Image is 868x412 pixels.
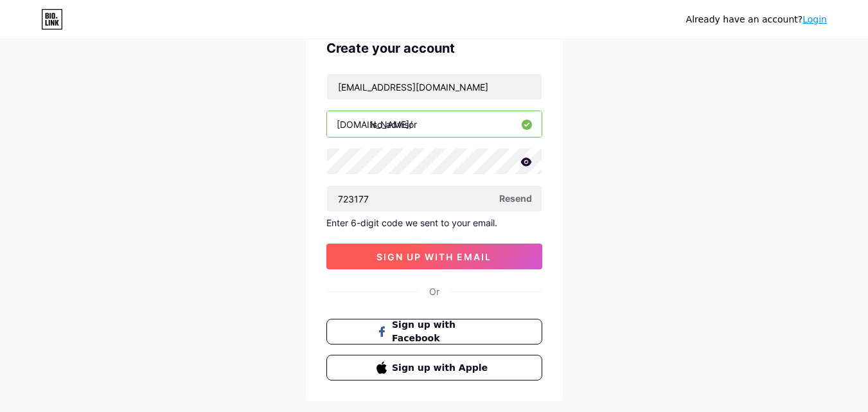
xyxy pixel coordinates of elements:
[392,318,492,345] span: Sign up with Facebook
[802,14,827,24] a: Login
[326,217,542,228] div: Enter 6-digit code we sent to your email.
[326,244,542,269] button: sign up with email
[326,355,542,381] button: Sign up with Apple
[327,74,542,100] input: Email
[429,285,439,298] div: Or
[376,251,492,262] span: sign up with email
[337,118,412,131] div: [DOMAIN_NAME]/
[326,319,542,345] button: Sign up with Facebook
[392,361,492,375] span: Sign up with Apple
[327,186,542,211] input: Paste login code
[686,13,827,26] div: Already have an account?
[327,111,542,137] input: username
[499,192,532,205] span: Resend
[326,39,542,58] div: Create your account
